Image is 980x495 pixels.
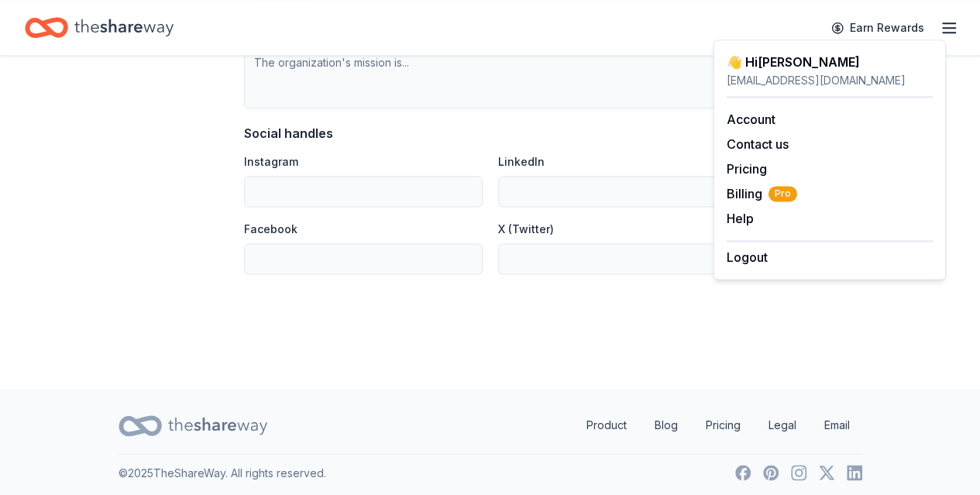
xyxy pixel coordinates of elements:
a: Email [812,410,862,441]
a: Pricing [693,410,753,441]
div: Social handles [244,124,333,143]
label: Facebook [244,222,297,237]
a: Legal [756,410,809,441]
p: © 2025 TheShareWay. All rights reserved. [119,463,326,482]
span: Pro [769,186,797,201]
div: [EMAIL_ADDRESS][DOMAIN_NAME] [727,71,933,90]
a: Home [25,9,174,46]
div: 👋 Hi [PERSON_NAME] [727,53,933,71]
a: Account [727,112,775,127]
button: BillingPro [727,184,797,203]
button: Logout [727,248,768,266]
a: Blog [642,410,690,441]
a: Earn Rewards [822,14,934,42]
label: LinkedIn [498,154,545,170]
span: Billing [727,184,797,203]
label: X (Twitter) [498,222,554,237]
label: Instagram [244,154,298,170]
button: Contact us [727,135,789,153]
nav: quick links [574,410,862,441]
a: Pricing [727,161,767,177]
button: Help [727,209,754,228]
a: Product [574,410,639,441]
